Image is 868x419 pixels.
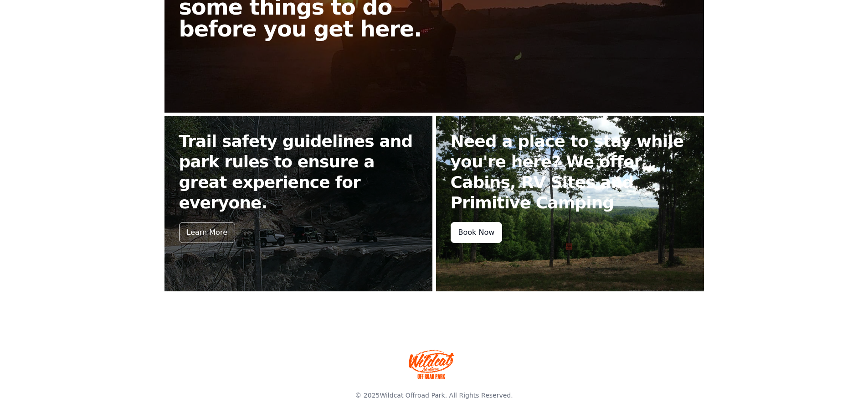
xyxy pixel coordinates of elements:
a: Need a place to stay while you're here? We offer Cabins, RV Sites and Primitive Camping Book Now [436,116,704,291]
a: Trail safety guidelines and park rules to ensure a great experience for everyone. Learn More [164,116,432,291]
img: Wildcat Offroad park [409,350,454,379]
span: © 2025 . All Rights Reserved. [355,392,513,399]
div: Learn More [179,222,235,243]
div: Book Now [451,222,503,243]
h2: Need a place to stay while you're here? We offer Cabins, RV Sites and Primitive Camping [451,131,689,213]
h2: Trail safety guidelines and park rules to ensure a great experience for everyone. [179,131,418,213]
a: Wildcat Offroad Park [380,392,445,399]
